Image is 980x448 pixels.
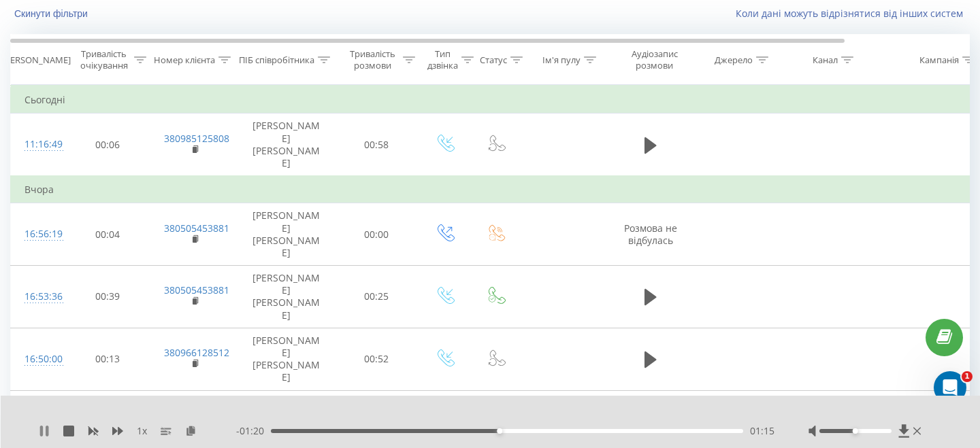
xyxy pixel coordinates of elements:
div: Статус [480,54,507,66]
div: Тривалість очікування [77,48,131,71]
td: 00:00 [334,203,419,266]
a: 380985125808 [164,132,229,145]
div: 16:56:19 [24,221,52,247]
div: Accessibility label [853,428,858,434]
div: Джерело [715,54,753,66]
span: 1 x [137,424,147,438]
div: Канал [813,54,838,66]
div: Accessibility label [497,428,502,434]
td: 00:52 [334,328,419,390]
div: Номер клієнта [154,54,215,66]
div: 16:50:00 [24,346,52,373]
td: 00:25 [334,266,419,328]
div: Кампанія [919,54,959,66]
span: 01:15 [750,424,774,438]
td: 00:58 [334,114,419,176]
td: [PERSON_NAME] [PERSON_NAME] [239,203,334,266]
button: Скинути фільтри [10,7,95,20]
div: [PERSON_NAME] [2,54,71,66]
td: 00:04 [65,203,150,266]
span: Розмова не відбулась [624,222,677,247]
iframe: Intercom live chat [934,371,966,404]
td: [PERSON_NAME] [PERSON_NAME] [239,114,334,176]
a: 380505453881 [164,222,229,235]
td: 00:13 [65,328,150,390]
span: - 01:20 [236,424,271,438]
div: 11:16:49 [24,131,52,158]
a: 380966128512 [164,346,229,359]
a: Коли дані можуть відрізнятися вiд інших систем [736,7,970,20]
td: 00:39 [65,266,150,328]
a: 380505453881 [164,283,229,296]
div: ПІБ співробітника [239,54,314,66]
span: 1 [962,371,973,382]
td: [PERSON_NAME] [PERSON_NAME] [239,266,334,328]
td: [PERSON_NAME] [PERSON_NAME] [239,328,334,390]
div: Аудіозапис розмови [621,48,687,71]
div: 16:53:36 [24,283,52,310]
td: 00:06 [65,114,150,176]
div: Ім'я пулу [542,54,581,66]
div: Тип дзвінка [427,48,458,71]
div: Тривалість розмови [346,48,399,71]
